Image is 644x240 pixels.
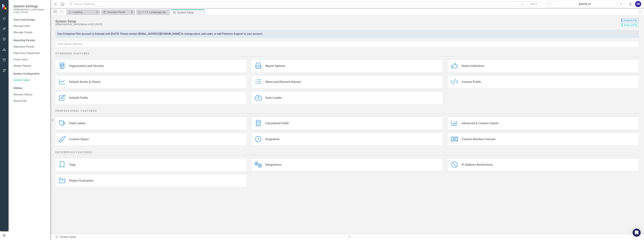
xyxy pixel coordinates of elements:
div: Organization and Security [69,64,104,68]
button: SB [635,1,641,7]
a: System Setup [13,78,47,82]
div: Custom Number Formats [462,137,496,141]
input: Search ClearPoint... [68,1,543,7]
span: Enterprise Plan [622,19,639,22]
a: Reporting Periods [13,45,47,49]
a: Revision History [13,93,47,97]
a: Loading... [67,10,95,14]
a: Reporting Frequencies [13,51,47,55]
button: [DATE]-25 [553,1,617,7]
div: Loading... [73,10,95,14]
div: [DATE]-25 [554,2,616,6]
div: Default Series & Charts [69,80,100,84]
img: ClearPoint Strategy [2,4,8,10]
a: Manage Groups [13,31,47,34]
div: Custom Styles [69,137,89,141]
div: Field Labels [69,121,86,125]
div: Custom Fields [462,80,481,84]
small: [DEMOGRAPHIC_DATA] Nation of [US_STATE] [13,8,47,14]
div: Success Portal [108,10,130,14]
button: Search [525,2,542,6]
div: Status Indicators [462,64,484,68]
a: Success Portal [102,10,130,14]
div: Project Evaluation [69,179,94,182]
div: Data Loader [265,96,282,100]
div: Your Enterprise Plan account is licensed until [DATE]. Please contact [EMAIL_ADDRESS][DOMAIN_NAME... [55,30,639,38]
span: Renews [DATE] [622,23,639,27]
a: Master Periods [13,64,47,68]
div: Report Options [265,64,285,68]
h2: Enterprise Features [55,151,639,155]
span: System Settings [13,4,47,8]
div: Advanced & Custom Charts [462,121,498,125]
div: Menu and Element Names [265,80,301,84]
div: System Setup [55,19,620,23]
div: Reporting Periods [13,39,47,42]
div: Default Fields [69,96,88,100]
div: 1.1.1: Language Apprenticeship Program [142,10,169,14]
div: System Setup [55,235,345,239]
div: IP Address Restrictions [462,163,493,167]
div: Snapshots [265,137,280,141]
div: Integrations [265,163,282,167]
a: Recycle Bin [13,99,47,103]
div: System Setup [177,10,204,15]
div: System Configuration [13,72,47,76]
div: Utilities [13,86,47,90]
div: Calculated Fields [265,121,289,125]
h2: Professional Features [55,109,639,114]
input: Filter Admin Options... [55,41,639,47]
h2: Standard Features [55,52,639,56]
div: Users and Groups [13,18,47,22]
span: Search [530,3,537,5]
a: Manage Users [13,24,47,28]
a: Fiscal Years [13,58,47,62]
a: 1.1.1: Language Apprenticeship Program [137,10,169,14]
div: Tags [69,163,76,167]
div: Open Intercom Messenger [633,229,641,237]
div: [DEMOGRAPHIC_DATA] Nation of [US_STATE] [55,23,620,26]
